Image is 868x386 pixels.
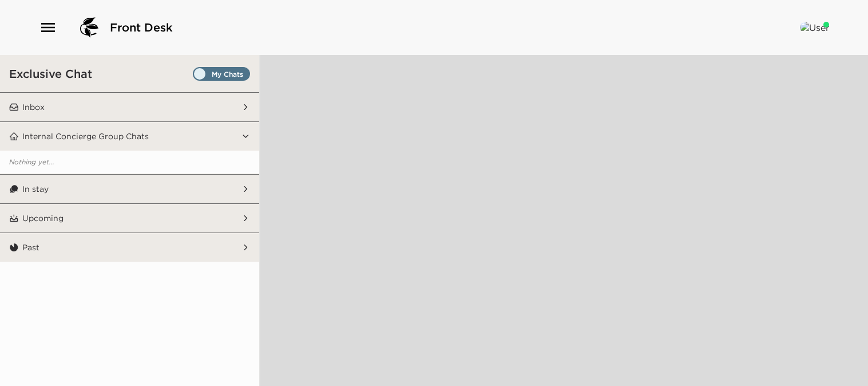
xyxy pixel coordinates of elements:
[22,131,149,141] p: Internal Concierge Group Chats
[9,66,92,81] h3: Exclusive Chat
[22,184,49,194] p: In stay
[193,67,250,81] label: Set all destinations
[19,175,242,203] button: In stay
[22,242,39,253] p: Past
[22,213,64,223] p: Upcoming
[19,204,242,233] button: Upcoming
[19,233,242,262] button: Past
[800,22,829,33] img: User
[110,19,173,36] span: Front Desk
[19,122,242,151] button: Internal Concierge Group Chats
[19,93,242,121] button: Inbox
[76,14,103,41] img: logo
[22,102,45,112] p: Inbox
